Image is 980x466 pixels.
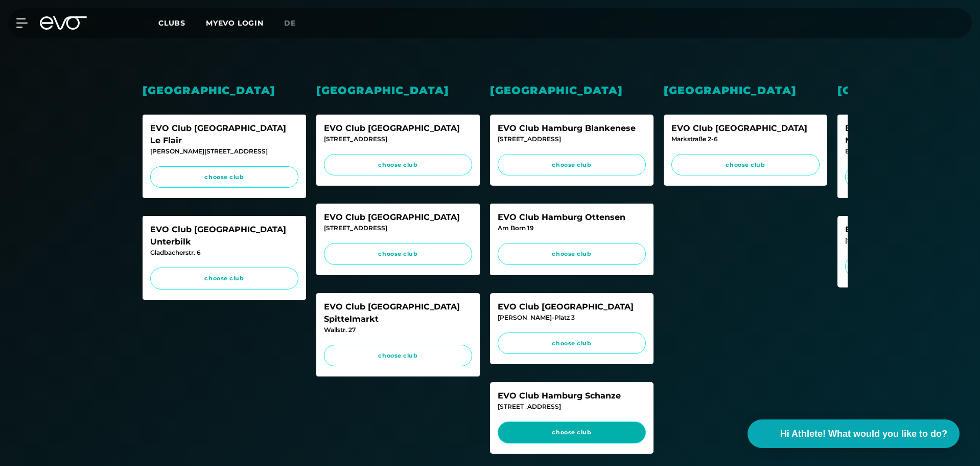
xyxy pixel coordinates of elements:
button: Hi Athlete! What would you like to do? [748,419,960,448]
span: choose club [160,173,289,182]
div: [PERSON_NAME]-Platz 3 [498,313,646,322]
a: choose club [324,243,472,265]
span: Clubs [158,18,185,28]
span: choose club [334,250,462,258]
div: [GEOGRAPHIC_DATA] [143,82,306,98]
div: [PERSON_NAME][STREET_ADDRESS] [150,147,298,156]
div: [STREET_ADDRESS] [498,402,646,411]
a: choose club [498,421,646,443]
div: [STREET_ADDRESS] [498,135,646,144]
span: de [284,18,296,28]
div: Wallstr. 27 [324,325,472,335]
span: choose club [507,250,636,258]
div: EVO Club Hamburg Blankenese [498,122,646,135]
a: choose club [671,154,820,176]
a: MYEVO LOGIN [206,18,264,28]
a: choose club [498,332,646,354]
span: choose club [334,351,462,360]
div: Am Born 19 [498,224,646,233]
div: EVO Club Hamburg Ottensen [498,211,646,224]
span: choose club [334,161,462,169]
div: EVO Club Hamburg Schanze [498,390,646,402]
div: Gladbacherstr. 6 [150,248,298,257]
div: Markstraße 2-6 [671,135,820,144]
a: de [284,17,308,29]
span: Hi Athlete! What would you like to do? [780,427,947,441]
span: choose club [507,161,636,169]
div: [GEOGRAPHIC_DATA] [664,82,827,98]
div: [STREET_ADDRESS] [324,135,472,144]
a: Clubs [158,18,206,28]
a: choose club [150,166,298,188]
div: [GEOGRAPHIC_DATA] [316,82,480,98]
a: choose club [324,345,472,367]
a: choose club [324,154,472,176]
a: choose club [498,243,646,265]
div: EVO Club [GEOGRAPHIC_DATA] [671,122,820,135]
span: choose club [507,339,636,348]
span: choose club [160,274,289,283]
div: EVO Club [GEOGRAPHIC_DATA] Le Flair [150,122,298,147]
a: choose club [150,268,298,290]
span: choose club [681,161,810,169]
div: [STREET_ADDRESS] [324,224,472,233]
div: EVO Club [GEOGRAPHIC_DATA] [324,211,472,224]
div: EVO Club [GEOGRAPHIC_DATA] Unterbilk [150,224,298,248]
div: EVO Club [GEOGRAPHIC_DATA] [324,122,472,135]
a: choose club [498,154,646,176]
div: [GEOGRAPHIC_DATA] [490,82,654,98]
div: EVO Club [GEOGRAPHIC_DATA] Spittelmarkt [324,301,472,325]
span: choose club [507,428,636,437]
div: EVO Club [GEOGRAPHIC_DATA] [498,301,646,313]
